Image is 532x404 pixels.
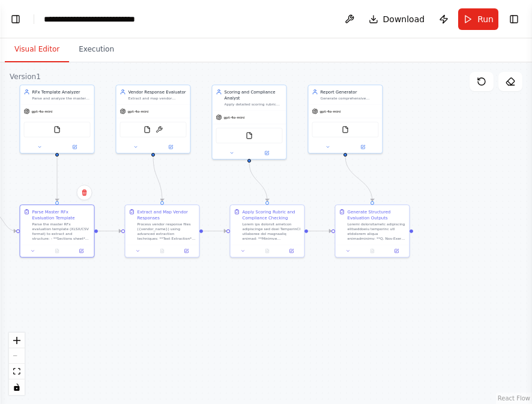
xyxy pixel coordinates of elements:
[364,8,430,30] button: Download
[308,85,383,153] div: Report GeneratorGenerate comprehensive evaluation outputs including per-vendor XLSX scoring sheet...
[54,156,60,201] g: Edge from ddc5ea99-d550-49db-982d-cdf462d7b2d1 to 1cdd6981-5433-4365-8e64-91fc82d65c54
[128,109,149,114] span: gpt-4o-mini
[7,11,24,28] button: Show left sidebar
[32,89,91,95] div: RFx Template Analyzer
[150,156,165,201] g: Edge from 585c611d-68e4-4263-b75f-fc4a89434ca3 to 1513c69e-8e9b-4151-89f9-ecc5b75705c9
[53,126,61,133] img: FileReadTool
[176,248,196,255] button: Open in side panel
[32,222,91,241] div: Parse the master RFx evaluation template (XLSX/CSV format) to extract and structure: - **Sections...
[98,228,121,234] g: Edge from 1cdd6981-5433-4365-8e64-91fc82d65c54 to 1513c69e-8e9b-4151-89f9-ecc5b75705c9
[71,248,91,255] button: Open in side panel
[321,96,379,101] div: Generate comprehensive evaluation outputs including per-vendor XLSX scoring sheets, comparative s...
[308,228,331,234] g: Edge from 26c510ee-a85e-49f5-96cf-c11b6a270c07 to cdc92874-ad0e-4835-bdf8-4de8ddacb0eb
[458,8,498,30] button: Run
[346,143,380,150] button: Open in side panel
[150,248,175,255] button: No output available
[20,204,95,258] div: Parse Master RFx Evaluation TemplateParse the master RFx evaluation template (XLSX/CSV format) to...
[138,209,196,221] div: Extract and Map Vendor Responses
[342,126,349,133] img: FileReadTool
[246,132,253,139] img: FileReadTool
[138,222,196,241] div: Process vendor response files ({vendor_name}) using advanced extraction techniques: **Text Extrac...
[386,248,407,255] button: Open in side panel
[246,162,270,201] g: Edge from ca694918-5102-424d-b2e0-bd0907a2a1ad to 26c510ee-a85e-49f5-96cf-c11b6a270c07
[342,156,375,201] g: Edge from 38ed46e7-c1f7-4fd3-a213-ecdfd1482cc5 to cdc92874-ad0e-4835-bdf8-4de8ddacb0eb
[10,72,41,82] div: Version 1
[348,222,406,241] div: Loremi dolorsitametc adipiscing elitseddoeiu temporinc utl etdolorem aliqua enimadminimv: **Q. No...
[20,85,95,153] div: RFx Template AnalyzerParse and analyze the master RFx evaluation template (XLSX/CSV) to extract S...
[225,102,283,107] div: Apply detailed scoring rubric calculating Completeness (0-60%), Quality (0-30%), and Instruction ...
[69,37,124,62] button: Execution
[243,222,301,241] div: Lorem ips dolorsit ametcon adipiscinge sed doei TemporinCI utlaboree dol magnaaliq enimad: **Mini...
[383,13,425,25] span: Download
[116,85,191,153] div: Vendor Response EvaluatorExtract and map vendor responses from PDF/DOCX/XLSX files using OCR and ...
[203,228,226,234] g: Edge from 1513c69e-8e9b-4151-89f9-ecc5b75705c9 to 26c510ee-a85e-49f5-96cf-c11b6a270c07
[225,89,283,101] div: Scoring and Compliance Analyst
[335,204,410,258] div: Generate Structured Evaluation OutputsLoremi dolorsitametc adipiscing elitseddoeiu temporinc utl ...
[348,209,406,221] div: Generate Structured Evaluation Outputs
[128,96,187,101] div: Extract and map vendor responses from PDF/DOCX/XLSX files using OCR and text extraction, matching...
[156,126,163,133] img: OCRTool
[32,96,91,101] div: Parse and analyze the master RFx evaluation template (XLSX/CSV) to extract Sections, ScoringRules...
[58,143,92,150] button: Open in side panel
[77,185,92,200] button: Delete node
[281,248,301,255] button: Open in side panel
[9,379,25,395] button: toggle interactivity
[32,109,53,114] span: gpt-4o-mini
[477,13,494,25] span: Run
[128,89,187,95] div: Vendor Response Evaluator
[230,204,305,258] div: Apply Scoring Rubric and Compliance CheckingLorem ips dolorsit ametcon adipiscinge sed doei Tempo...
[506,11,522,28] button: Show right sidebar
[250,149,284,156] button: Open in side panel
[44,248,70,255] button: No output available
[498,395,530,402] a: React Flow attribution
[44,13,135,25] nav: breadcrumb
[224,115,245,120] span: gpt-4o-mini
[255,248,280,255] button: No output available
[320,109,341,114] span: gpt-4o-mini
[125,204,200,258] div: Extract and Map Vendor ResponsesProcess vendor response files ({vendor_name}) using advanced extr...
[243,209,301,221] div: Apply Scoring Rubric and Compliance Checking
[9,333,25,395] div: React Flow controls
[9,364,25,379] button: fit view
[212,85,287,159] div: Scoring and Compliance AnalystApply detailed scoring rubric calculating Completeness (0-60%), Qua...
[144,126,151,133] img: FileReadTool
[9,333,25,348] button: zoom in
[154,143,188,150] button: Open in side panel
[5,37,69,62] button: Visual Editor
[321,89,379,95] div: Report Generator
[360,248,385,255] button: No output available
[32,209,91,221] div: Parse Master RFx Evaluation Template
